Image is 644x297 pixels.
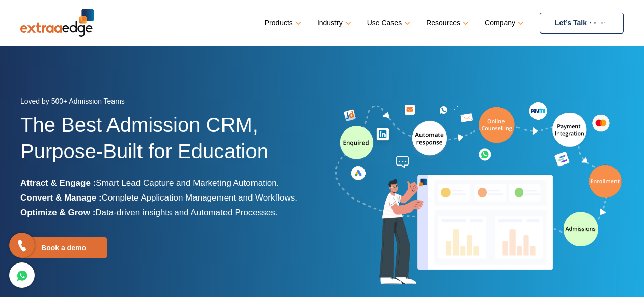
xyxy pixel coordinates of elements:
[20,237,107,258] a: Book a demo
[540,13,624,34] a: Let’s Talk
[485,16,522,30] a: Company
[20,178,96,188] b: Attract & Engage :
[20,208,95,217] b: Optimize & Grow :
[95,208,277,217] span: Data-driven insights and Automated Processes.
[367,16,408,30] a: Use Cases
[426,16,467,30] a: Resources
[20,112,315,176] h1: The Best Admission CRM, Purpose-Built for Education
[20,94,315,112] div: Loved by 500+ Admission Teams
[96,178,279,188] span: Smart Lead Capture and Marketing Automation.
[265,16,299,30] a: Products
[102,193,297,203] span: Complete Application Management and Workflows.
[333,100,624,289] img: admission-software-home-page-header
[317,16,349,30] a: Industry
[20,193,102,203] b: Convert & Manage :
